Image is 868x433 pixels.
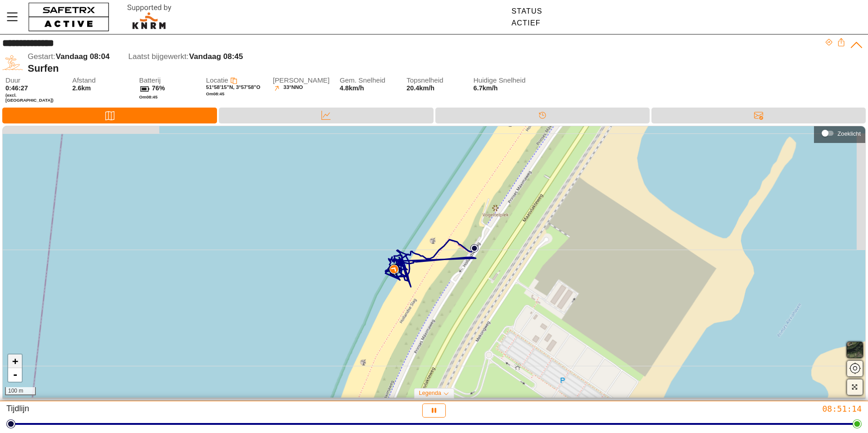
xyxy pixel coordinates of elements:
div: Berichten [651,108,866,123]
span: Laatst bijgewerkt: [128,52,189,61]
div: Kaart [2,108,217,123]
div: Status [512,7,542,15]
span: 33° [283,84,291,92]
span: (excl. [GEOGRAPHIC_DATA]) [5,93,64,103]
img: SURFING.svg [2,52,23,73]
img: PathDirectionCurrent.svg [390,265,398,273]
span: Locatie [206,76,228,84]
span: Afstand [72,77,130,84]
span: Topsnelheid [407,77,465,84]
span: 6.7km/h [473,84,532,92]
span: Vandaag 08:45 [189,52,243,61]
span: NNO [291,84,303,92]
div: Zoeklicht [838,130,861,137]
a: Zoom in [8,354,22,368]
div: Zoeklicht [819,127,861,140]
span: [PERSON_NAME] [273,77,331,84]
div: Data [219,108,433,123]
a: Zoom out [8,368,22,382]
span: 51°58'15"N, 3°57'58"O [206,84,261,90]
img: RescueLogo.svg [117,2,182,32]
span: Huidige Snelheid [473,77,532,84]
span: Gestart: [28,52,55,61]
div: 08:51:14 [579,403,862,414]
div: Tijdlijn [435,108,650,123]
div: Surfen [28,63,825,74]
span: Vandaag 08:04 [56,52,110,61]
div: 100 m [5,387,36,395]
div: Tijdlijn [6,403,289,418]
span: Batterij [139,77,197,84]
span: Gem. Snelheid [340,77,398,84]
img: PathStart.svg [470,244,478,252]
span: Om 08:45 [206,91,225,96]
div: Actief [512,19,542,27]
span: 20.4km/h [407,84,435,92]
span: 76% [152,84,165,92]
span: 2.6km [72,84,91,92]
span: Legenda [419,390,441,396]
span: Om 08:45 [139,94,158,99]
span: 4.8km/h [340,84,364,92]
span: Duur [5,77,64,84]
span: 0:46:27 [5,84,28,92]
